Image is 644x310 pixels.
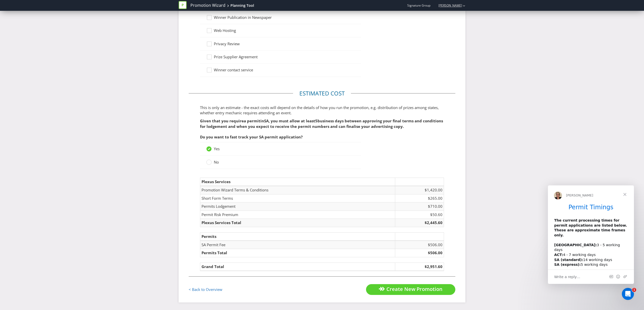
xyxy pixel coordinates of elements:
span: Given that you require [200,118,244,123]
div: Planning Tool [230,3,254,8]
span: business days between approving your final terms and conditions for lodgement and when you expect... [200,118,443,129]
legend: Estimated cost [293,89,351,97]
span: Do you want to fast track your SA permit application? [200,134,303,139]
span: in [260,118,264,123]
span: Web Hosting [214,28,236,33]
span: No [214,160,219,165]
td: Permit Risk Premium [200,211,395,219]
td: Permits Total [200,249,395,257]
td: $506.00 [395,249,444,257]
a: < Back to Overview [189,287,222,292]
td: Grand Total [200,263,395,271]
td: $265.00 [395,194,444,202]
td: Plexus Services Total [200,219,395,227]
p: This is only an estimate - the exact costs will depend on the details of how you run the promotio... [200,105,444,116]
td: $2,445.60 [395,219,444,227]
td: $50.60 [395,211,444,219]
span: Prize Supplier Agreement [214,54,258,59]
a: [PERSON_NAME] [433,3,462,8]
span: Create New Promotion [386,286,442,292]
span: 5 [315,118,317,123]
td: Permits Lodgement [200,202,395,211]
td: Permits [200,232,395,241]
td: $1,420.00 [395,186,444,194]
td: $2,951.60 [395,263,444,271]
span: SA [264,118,269,123]
a: Promotion Wizard [190,3,225,8]
button: Create New Promotion [366,284,455,295]
td: SA Permit Fee [200,241,395,249]
td: Promotion Wizard Terms & Conditions [200,186,395,194]
td: Plexus Services [200,178,395,186]
span: , you must allow at least [269,118,315,123]
span: Yes [214,146,220,151]
iframe: Intercom live chat [622,288,634,300]
td: $506.00 [395,241,444,249]
span: a permit [244,118,260,123]
span: Winner Publication in Newspaper [214,15,272,20]
span: Privacy Review [214,41,240,46]
span: Signature Group [407,3,430,8]
span: Winner contact service [214,67,253,72]
td: Short Form Terms [200,194,395,202]
td: $710.00 [395,202,444,211]
span: 1 [632,288,636,292]
iframe: Intercom live chat message [548,185,634,284]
